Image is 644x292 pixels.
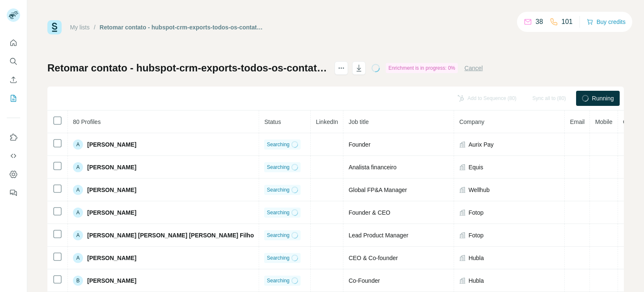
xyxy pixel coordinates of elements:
[348,232,408,239] span: Lead Product Manager
[87,140,136,149] span: [PERSON_NAME]
[87,186,136,194] span: [PERSON_NAME]
[7,72,20,87] button: Enrich CSV
[87,231,254,239] span: [PERSON_NAME] [PERSON_NAME] [PERSON_NAME] Filho
[267,231,289,239] span: Searching
[7,54,20,69] button: Search
[73,253,83,263] div: A
[100,23,266,32] div: Retomar contato - hubspot-crm-exports-todos-os-contatos-2025-10-06-1
[7,167,20,182] button: Dashboard
[7,148,20,163] button: Use Surfe API
[73,230,83,240] div: A
[87,208,136,217] span: [PERSON_NAME]
[87,254,136,262] span: [PERSON_NAME]
[535,17,543,27] p: 38
[468,254,484,262] span: Hubla
[348,141,370,148] span: Founder
[587,16,626,28] button: Buy credits
[267,141,289,148] span: Searching
[73,162,83,172] div: A
[468,140,493,149] span: Aurix Pay
[87,163,136,171] span: [PERSON_NAME]
[465,64,483,72] button: Cancel
[267,163,289,171] span: Searching
[7,130,20,145] button: Use Surfe on LinkedIn
[386,63,457,73] div: Enrichment is in progress: 0%
[561,17,573,27] p: 101
[468,208,483,217] span: Fotop
[73,185,83,195] div: A
[267,186,289,194] span: Searching
[468,186,489,194] span: Wellhub
[73,208,83,218] div: A
[468,163,483,171] span: Equis
[348,209,390,216] span: Founder & CEO
[267,277,289,284] span: Searching
[592,94,614,103] span: Running
[7,35,20,50] button: Quick start
[267,254,289,262] span: Searching
[468,276,484,285] span: Hubla
[73,139,83,150] div: A
[348,164,396,171] span: Analista financeiro
[348,118,369,125] span: Job title
[595,118,612,125] span: Mobile
[335,61,348,75] button: actions
[94,23,96,32] li: /
[316,118,338,125] span: LinkedIn
[267,209,289,216] span: Searching
[348,277,380,284] span: Co-Founder
[348,255,398,261] span: CEO & Co-founder
[87,276,136,285] span: [PERSON_NAME]
[73,276,83,286] div: B
[570,118,584,125] span: Email
[348,187,407,193] span: Global FP&A Manager
[47,61,327,75] h1: Retomar contato - hubspot-crm-exports-todos-os-contatos-2025-10-06-1
[7,91,20,106] button: My lists
[70,24,90,31] a: My lists
[7,185,20,200] button: Feedback
[459,118,484,125] span: Company
[47,20,62,34] img: Surfe Logo
[468,231,483,239] span: Fotop
[73,118,101,125] span: 80 Profiles
[264,118,281,125] span: Status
